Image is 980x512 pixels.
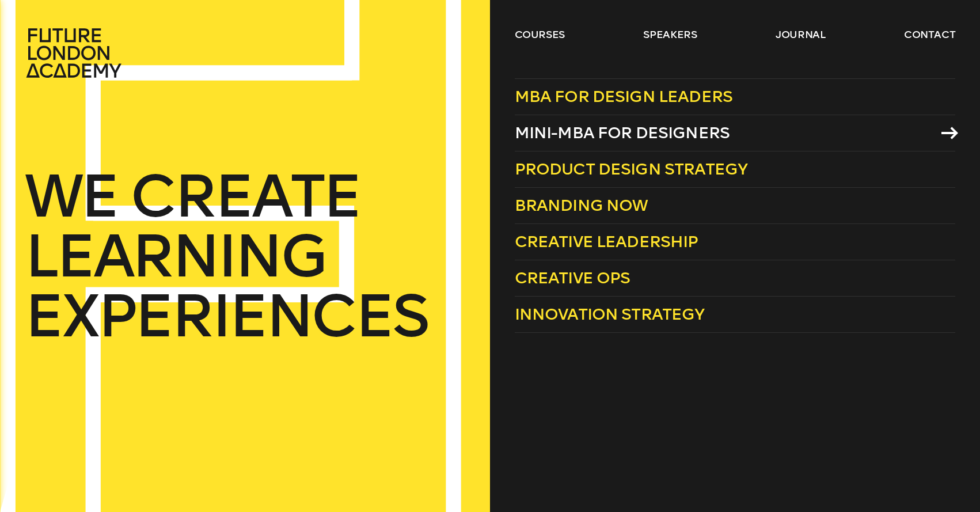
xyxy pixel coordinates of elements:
a: journal [776,28,826,41]
span: Mini-MBA for Designers [515,123,730,142]
span: Creative Ops [515,268,630,287]
a: Product Design Strategy [515,151,956,188]
span: Creative Leadership [515,232,698,251]
a: Branding Now [515,188,956,224]
a: Mini-MBA for Designers [515,115,956,151]
span: Branding Now [515,196,648,215]
span: Product Design Strategy [515,160,748,179]
a: Creative Leadership [515,224,956,260]
a: speakers [643,28,697,41]
span: MBA for Design Leaders [515,87,733,106]
span: Innovation Strategy [515,305,705,324]
a: courses [515,28,565,41]
a: Creative Ops [515,260,956,297]
a: MBA for Design Leaders [515,78,956,115]
a: contact [904,28,956,41]
a: Innovation Strategy [515,297,956,333]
